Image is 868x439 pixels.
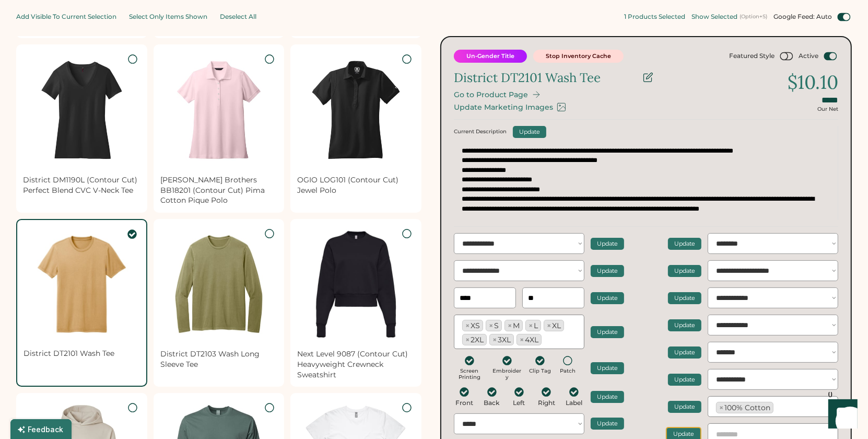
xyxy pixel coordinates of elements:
[454,50,527,63] button: Un-Gender Title
[489,322,493,329] span: ×
[740,14,767,20] div: (Option+S)
[591,391,624,403] button: Update
[491,368,523,380] div: Embroidery
[591,362,624,374] button: Update
[297,226,415,343] img: 9087-Black-Front.jpg
[529,322,533,329] span: ×
[818,392,863,437] iframe: Front Chat
[668,346,701,359] button: Update
[297,175,415,195] div: OGIO LOG101 (Contour Cut) Jewel Polo
[24,349,140,359] div: District DT2101 Wash Tee
[454,69,637,87] div: District DT2101 Wash Tee
[297,51,415,169] img: Api-URL-2025-07-29T19-30-58-47_clipped_rev_1.jpeg
[729,52,775,61] div: Featured Style
[544,320,564,331] li: XL
[716,402,773,413] li: 100% Cotton
[220,13,256,20] div: Deselect All
[691,13,737,20] div: Show Selected
[129,13,207,20] div: Select Only Items Shown
[454,103,553,112] div: Update Marketing Images
[817,106,838,113] div: Our Net
[23,175,140,195] div: District DM1190L (Contour Cut) Perfect Blend CVC V-Neck Tee
[668,292,701,304] button: Update
[668,265,701,277] button: Update
[591,238,624,250] button: Update
[566,399,582,407] div: Label
[486,320,502,331] li: S
[454,90,528,99] div: Go to Product Page
[455,399,473,407] div: Front
[16,13,116,20] div: Add Visible To Current Selection
[719,404,723,411] span: ×
[454,368,485,380] div: Screen Printing
[484,399,500,407] div: Back
[160,349,278,369] div: District DT2103 Wash Long Sleeve Tee
[23,51,140,169] img: Api-URL-2025-07-30T18-03-25-093_clipped_rev_1.jpeg
[668,238,701,250] button: Update
[508,322,512,329] span: ×
[788,69,838,95] div: $10.10
[24,226,140,343] img: Api-URL-2025-07-28T20-58-36-561_clipped_rev_1.jpeg
[160,226,278,343] img: Api-URL-2025-07-28T20-56-16-334_clipped_rev_1.jpeg
[799,52,818,61] div: Active
[668,401,701,413] button: Update
[454,128,507,135] div: Current Description
[547,322,551,329] span: ×
[591,292,624,304] button: Update
[517,334,542,345] li: 4XL
[492,336,497,343] span: ×
[836,10,852,24] button: This toggle switches on/off the automatic updating of product schema for the google merchant cent...
[773,13,832,21] div: Google Feed: Auto
[462,320,483,331] li: XS
[557,368,578,374] div: Patch
[160,51,278,169] img: Api-URL-2025-07-29T19-28-50-003_clipped_rev_1.jpeg
[538,399,555,407] div: Right
[462,334,487,345] li: 2XL
[465,336,470,343] span: ×
[520,336,524,343] span: ×
[591,418,624,430] button: Update
[624,13,685,20] div: 1 Products Selected
[513,126,546,138] button: Update
[591,265,624,277] button: Update
[591,326,624,338] button: Update
[513,399,525,407] div: Left
[529,368,551,374] div: Clip Tag
[489,334,514,345] li: 3XL
[668,374,701,386] button: Update
[505,320,523,331] li: M
[160,175,278,206] div: [PERSON_NAME] Brothers BB18201 (Contour Cut) Pima Cotton Pique Polo
[668,319,701,331] button: Update
[297,349,415,380] div: Next Level 9087 (Contour Cut) Heavyweight Crewneck Sweatshirt
[465,322,470,329] span: ×
[525,320,541,331] li: L
[533,50,624,63] button: Stop Inventory Cache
